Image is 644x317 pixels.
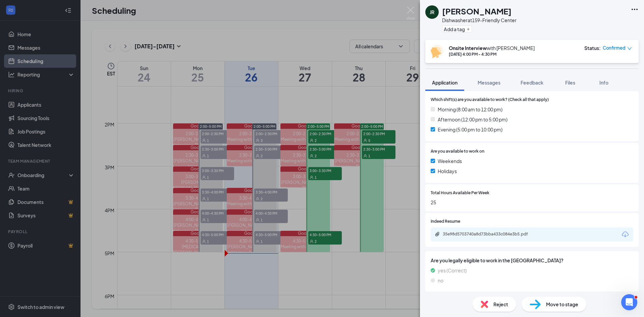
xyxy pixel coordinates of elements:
svg: Download [621,230,629,239]
span: Evening (5:00 pm to 10:00 pm) [438,126,502,133]
div: Status : [584,45,601,51]
h1: [PERSON_NAME] [442,5,512,17]
svg: Ellipses [631,5,639,13]
a: Paperclip35e98d5703740a8d73bba433c084e3b5.pdf [435,231,543,238]
span: Files [565,80,575,86]
span: no [438,277,443,284]
div: with [PERSON_NAME] [449,45,535,51]
svg: Paperclip [435,231,440,237]
span: Application [432,80,458,86]
span: Weekends [438,157,462,165]
span: 25 [431,199,633,206]
svg: Plus [466,27,470,31]
button: PlusAdd a tag [442,25,472,33]
span: Info [599,80,608,86]
div: 35e98d5703740a8d73bba433c084e3b5.pdf [443,231,537,237]
span: Are you available to work on [431,148,484,155]
div: JR [430,9,434,15]
span: Total Hours Available Per Week [431,190,489,196]
div: Dishwasher at 159-Friendly Center [442,17,517,23]
span: Indeed Resume [431,218,460,225]
span: Which shift(s) are you available to work? (Check all that apply) [431,97,549,103]
b: Onsite Interview [449,45,487,51]
span: Holidays [438,167,457,175]
iframe: Intercom live chat [621,294,637,310]
span: Move to stage [546,301,578,308]
span: Feedback [521,80,543,86]
span: Confirmed [603,45,626,51]
span: yes (Correct) [438,267,467,274]
span: Messages [478,80,500,86]
span: Morning (8:00 am to 12:00 pm) [438,106,502,113]
span: Are you legally eligible to work in the [GEOGRAPHIC_DATA]? [431,257,633,264]
span: Reject [493,301,508,308]
span: down [627,46,632,51]
div: [DATE] 4:00 PM - 4:30 PM [449,51,535,57]
span: Afternoon (12:00 pm to 5:00 pm) [438,116,507,123]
